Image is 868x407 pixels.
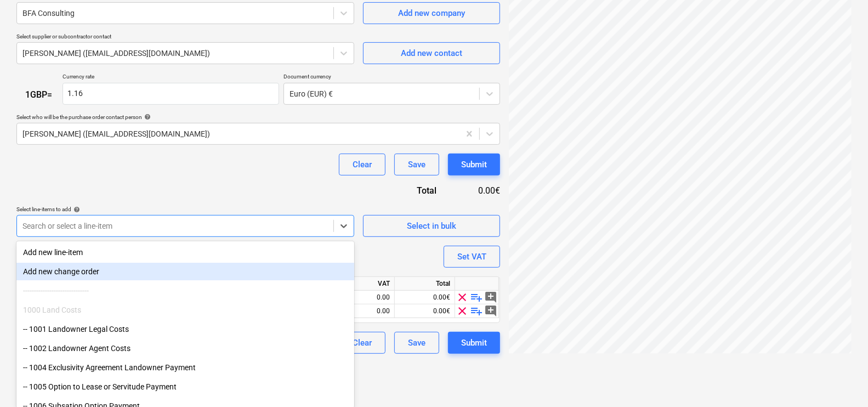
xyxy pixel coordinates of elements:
div: Submit [461,157,487,172]
iframe: Chat Widget [813,354,868,407]
div: -- 1004 Exclusivity Agreement Landowner Payment [16,359,354,376]
div: 0.00 [355,304,390,318]
div: 0.00€ [395,304,455,318]
div: -- 1001 Landowner Legal Costs [16,320,354,338]
div: 1000 Land Costs [16,301,354,319]
p: Select supplier or subcontractor contact [16,33,354,42]
div: -- 1005 Option to Lease or Servitude Payment [16,378,354,395]
p: Document currency [283,73,500,82]
span: help [71,206,80,213]
span: add_comment [485,304,498,318]
p: Currency rate [63,73,279,82]
div: Add new line-item [16,244,354,261]
button: Add new contact [363,42,500,64]
div: Total [358,184,454,197]
div: VAT [351,277,395,291]
button: Clear [339,154,385,176]
span: add_comment [485,291,498,304]
div: Clear [353,336,372,350]
span: clear [456,304,469,318]
div: Add new change order [16,263,354,280]
div: 0.00€ [395,291,455,304]
button: Set VAT [444,246,500,268]
span: help [142,114,151,120]
div: 1 GBP = [16,89,63,100]
div: Select line-items to add [16,206,354,213]
div: Save [408,157,426,172]
span: clear [456,291,469,304]
button: Submit [448,332,500,354]
div: 0.00 [355,291,390,304]
div: Select in bulk [407,219,456,233]
div: Total [395,277,455,291]
div: Submit [461,336,487,350]
button: Clear [339,332,385,354]
button: Add new company [363,2,500,24]
div: Add new contact [401,46,462,60]
div: -- 1002 Landowner Agent Costs [16,340,354,357]
span: playlist_add [470,304,484,318]
div: Set VAT [457,250,486,264]
div: ------------------------------ [16,282,354,299]
button: Submit [448,154,500,176]
button: Save [394,332,439,354]
div: 0.00€ [454,184,500,197]
div: Select who will be the purchase order contact person [16,114,500,121]
span: playlist_add [470,291,484,304]
div: Add new company [398,6,465,20]
div: Save [408,336,426,350]
button: Select in bulk [363,215,500,237]
div: Clear [353,157,372,172]
button: Save [394,154,439,176]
